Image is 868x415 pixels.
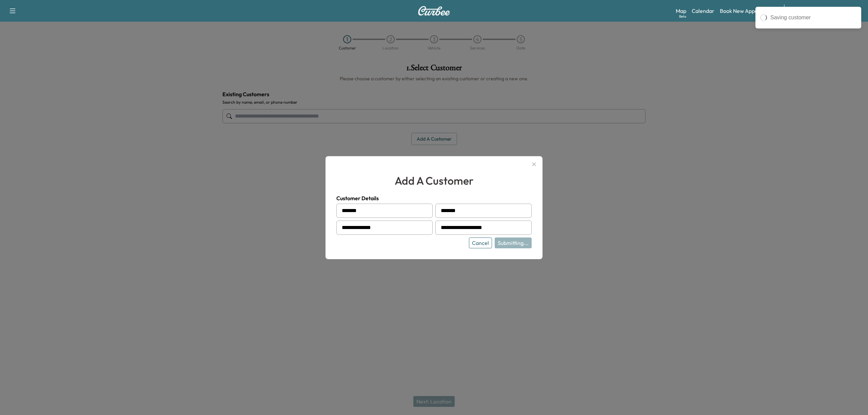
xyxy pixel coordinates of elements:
[336,194,532,202] h4: Customer Details
[770,14,856,22] div: Saving customer
[720,7,777,15] a: Book New Appointment
[469,237,492,248] button: Cancel
[676,7,686,15] a: MapBeta
[692,7,714,15] a: Calendar
[679,14,686,19] div: Beta
[418,6,450,16] img: Curbee Logo
[336,172,532,189] h2: add a customer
